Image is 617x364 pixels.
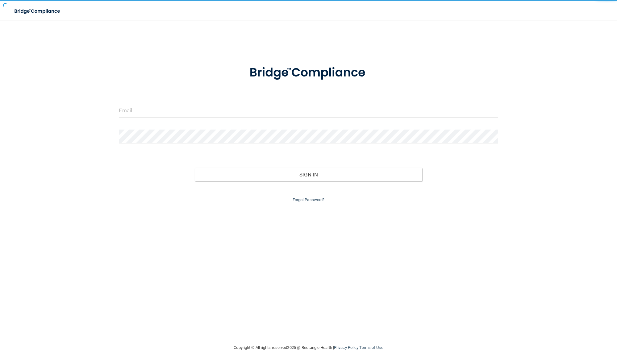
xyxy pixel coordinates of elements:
[334,345,358,350] a: Privacy Policy
[196,338,421,358] div: Copyright © All rights reserved 2025 @ Rectangle Health | |
[237,57,381,89] img: bridge_compliance_login_screen.278c3ca4.svg
[293,197,325,202] a: Forgot Password?
[119,104,498,118] input: Email
[9,5,66,18] img: bridge_compliance_login_screen.278c3ca4.svg
[359,345,383,350] a: Terms of Use
[195,168,422,181] button: Sign In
